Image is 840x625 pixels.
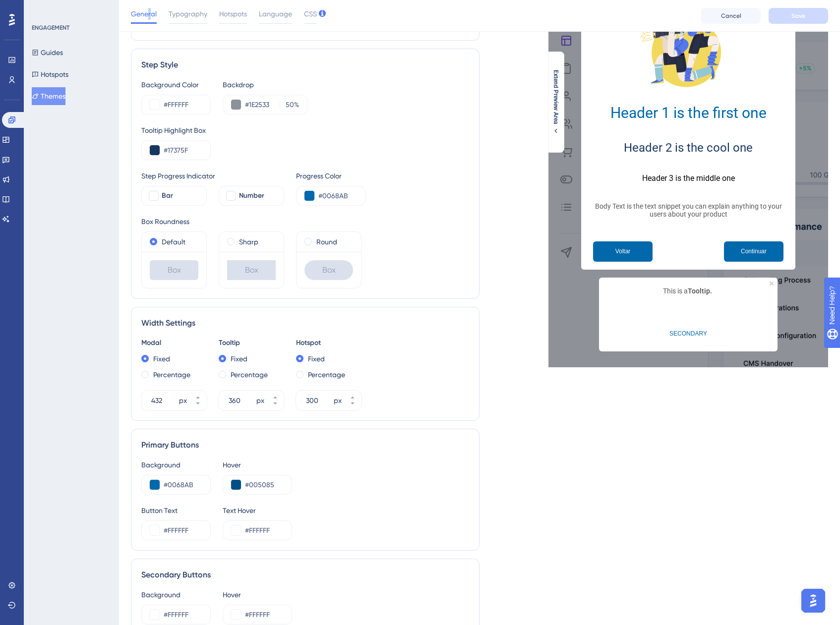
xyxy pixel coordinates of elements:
[308,369,345,381] label: Percentage
[280,99,299,111] label: %
[32,24,69,32] div: ENGAGEMENT
[219,337,284,349] div: Tooltip
[296,170,365,182] div: Progress Color
[153,369,190,381] label: Percentage
[141,569,469,581] div: Secondary Buttons
[141,459,211,471] div: Background
[141,337,207,349] div: Modal
[589,202,787,218] p: Body Text is the text snippet you can explain anything to your users about your product
[304,260,353,280] div: Box
[231,353,247,365] label: Fixed
[219,8,247,20] span: Hotspots
[32,65,68,83] button: Hotspots
[189,400,207,410] button: px
[259,8,292,20] span: Language
[316,236,337,248] label: Round
[131,8,157,20] span: General
[231,369,268,381] label: Percentage
[701,8,761,24] button: Cancel
[552,70,560,124] span: Extend Preview Area
[189,391,207,400] button: px
[227,260,276,280] div: Box
[334,395,342,406] div: px
[798,586,828,616] iframe: UserGuiding AI Assistant Launcher
[141,505,211,516] div: Button Text
[141,79,211,91] div: Background Color
[153,353,170,365] label: Fixed
[306,395,332,406] input: px
[283,99,294,111] input: %
[593,241,653,262] button: Previous
[589,141,787,155] h2: Header 2 is the cool one
[304,8,317,20] span: CSS
[141,216,469,227] div: Box Roundness
[308,353,325,365] label: Fixed
[141,317,469,329] div: Width Settings
[141,170,284,182] div: Step Progress Indicator
[223,459,292,471] div: Hover
[150,260,198,280] div: Box
[548,70,564,135] button: Extend Preview Area
[721,12,741,20] span: Cancel
[32,87,65,105] button: Themes
[791,12,805,20] span: Save
[162,236,185,248] label: Default
[141,124,469,136] div: Tooltip Highlight Box
[169,8,207,20] span: Typography
[179,395,187,406] div: px
[239,190,264,202] span: Number
[589,173,787,183] h3: Header 3 is the middle one
[724,241,783,262] button: Next
[223,79,307,91] div: Backdrop
[266,400,284,410] button: px
[239,236,258,248] label: Sharp
[223,505,292,516] div: Text Hover
[344,391,361,400] button: px
[256,395,264,406] div: px
[344,400,361,410] button: px
[589,104,787,121] h1: Header 1 is the first one
[229,395,254,406] input: px
[659,324,718,343] button: SECONDARY
[141,589,211,601] div: Background
[141,439,469,451] div: Primary Buttons
[296,337,361,349] div: Hotspot
[769,8,828,24] button: Save
[151,395,177,406] input: px
[266,391,284,400] button: px
[607,285,770,297] p: This is a
[688,287,712,295] b: Tooltip.
[770,282,774,285] div: Close Preview
[141,59,469,71] div: Step Style
[162,190,173,202] span: Bar
[23,2,62,14] span: Need Help?
[223,589,292,601] div: Hover
[32,44,63,61] button: Guides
